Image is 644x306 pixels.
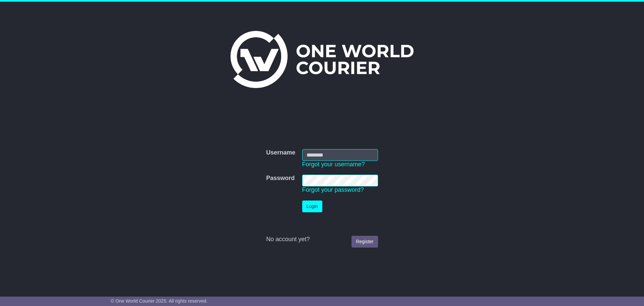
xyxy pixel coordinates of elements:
label: Password [266,175,294,182]
a: Forgot your username? [302,161,365,168]
img: One World [230,31,414,88]
span: © One World Courier 2025. All rights reserved. [111,298,208,304]
div: No account yet? [266,236,378,243]
a: Forgot your password? [302,186,364,193]
label: Username [266,149,295,157]
button: Login [302,201,322,212]
a: Register [352,236,378,248]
